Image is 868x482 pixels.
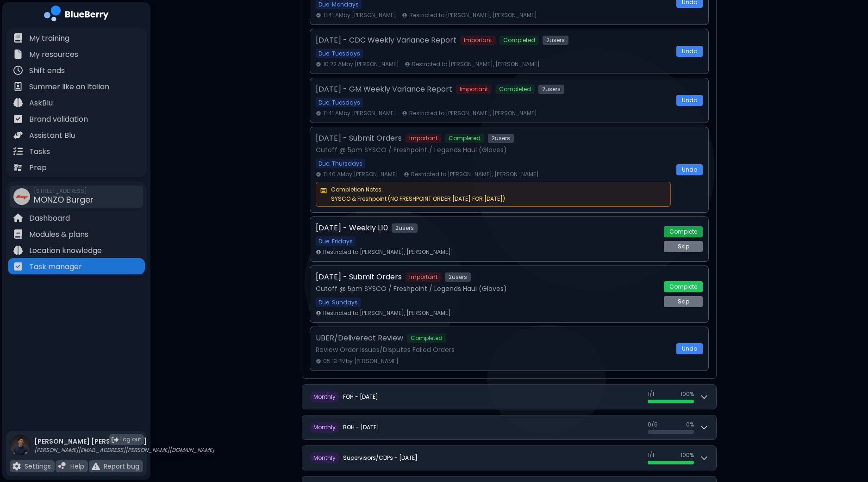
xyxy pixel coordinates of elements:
[318,423,336,431] span: onthly
[316,236,356,246] span: Due: Fridays
[112,436,119,443] img: logout
[543,36,568,45] span: 2 user s
[411,171,539,178] span: Restricted to: [PERSON_NAME], [PERSON_NAME]
[648,451,654,459] span: 1 / 1
[316,84,452,95] p: [DATE] - GM Weekly Variance Report
[648,390,654,398] span: 1 / 1
[29,229,88,240] p: Modules & plans
[495,85,535,94] span: Completed
[331,195,667,203] p: SYSCO & Freshpoint (NO FRESHPOINT ORDER [DATE] FOR [DATE])
[686,421,694,428] span: 0 %
[676,95,703,106] button: Undo
[316,35,456,46] p: [DATE] - CDC Weekly Variance Report
[13,229,23,239] img: file icon
[10,435,31,465] img: profile photo
[310,391,339,402] span: M
[316,284,658,293] p: Cutoff @ 5pm SYSCO / Freshpoint / Legends Haul (Gloves)
[445,272,471,282] span: 2 user s
[412,61,540,68] span: Restricted to: [PERSON_NAME], [PERSON_NAME]
[29,65,65,76] p: Shift ends
[318,393,336,401] span: onthly
[331,186,667,193] span: Completion Notes:
[13,114,23,124] img: file icon
[29,245,102,256] p: Location knowledge
[664,241,703,252] button: Skip
[343,424,379,431] h2: BOH - [DATE]
[13,188,30,205] img: company thumbnail
[44,6,109,25] img: company logo
[302,446,716,470] button: MonthlySupervisors/CDPs - [DATE]1/1100%
[13,33,23,43] img: file icon
[29,146,50,157] p: Tasks
[488,134,514,143] span: 2 user s
[302,385,716,409] button: MonthlyFOH - [DATE]1/1100%
[316,133,402,144] p: [DATE] - Submit Orders
[25,462,51,470] p: Settings
[343,393,378,401] h2: FOH - [DATE]
[29,33,69,44] p: My training
[460,36,496,45] span: Important
[13,147,23,156] img: file icon
[323,248,451,256] span: Restricted to: [PERSON_NAME], [PERSON_NAME]
[29,162,47,173] p: Prep
[664,281,703,292] button: Complete
[29,261,82,272] p: Task manager
[13,163,23,172] img: file icon
[323,61,399,68] span: 10:22 AM by [PERSON_NAME]
[310,452,339,463] span: M
[34,194,94,205] span: MONZO Burger
[92,462,100,470] img: file icon
[409,12,537,19] span: Restricted to: [PERSON_NAME], [PERSON_NAME]
[407,334,446,343] span: Completed
[58,462,67,470] img: file icon
[70,462,84,470] p: Help
[318,454,336,462] span: onthly
[13,130,23,140] img: file icon
[316,272,402,283] p: [DATE] - Submit Orders
[29,213,70,224] p: Dashboard
[34,446,214,454] p: [PERSON_NAME][EMAIL_ADDRESS][PERSON_NAME][DOMAIN_NAME]
[29,114,88,125] p: Brand validation
[302,415,716,439] button: MonthlyBOH - [DATE]0/60%
[34,187,94,195] span: [STREET_ADDRESS]
[676,46,703,57] button: Undo
[343,454,418,462] h2: Supervisors/CDPs - [DATE]
[29,81,109,93] p: Summer like an Italian
[34,437,214,445] p: [PERSON_NAME] [PERSON_NAME]
[12,462,21,470] img: file icon
[316,297,361,307] span: Due: Sundays
[392,223,418,233] span: 2 user s
[104,462,139,470] p: Report bug
[406,134,441,143] span: Important
[316,98,363,107] span: Due: Tuesdays
[323,110,396,117] span: 11:41 AM by [PERSON_NAME]
[13,66,23,75] img: file icon
[538,85,564,94] span: 2 user s
[681,390,694,398] span: 100 %
[676,164,703,175] button: Undo
[664,296,703,307] button: Skip
[648,421,658,428] span: 0 / 6
[323,358,399,365] span: 05:13 PM by [PERSON_NAME]
[13,49,23,59] img: file icon
[664,226,703,237] button: Complete
[316,333,403,344] p: UBER/Deliverect Review
[406,272,441,282] span: Important
[13,98,23,107] img: file icon
[13,262,23,271] img: file icon
[323,309,451,317] span: Restricted to: [PERSON_NAME], [PERSON_NAME]
[120,436,141,443] span: Log out
[316,49,363,58] span: Due: Tuesdays
[316,346,671,354] p: Review Order Issues/Disputes Failed Orders
[316,146,671,154] p: Cutoff @ 5pm SYSCO / Freshpoint / Legends Haul (Gloves)
[29,49,78,60] p: My resources
[681,451,694,459] span: 100 %
[29,130,75,141] p: Assistant Blu
[13,213,23,222] img: file icon
[500,36,539,45] span: Completed
[323,171,398,178] span: 11:40 AM by [PERSON_NAME]
[29,98,53,109] p: AskBlu
[13,246,23,255] img: file icon
[13,82,23,91] img: file icon
[409,110,537,117] span: Restricted to: [PERSON_NAME], [PERSON_NAME]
